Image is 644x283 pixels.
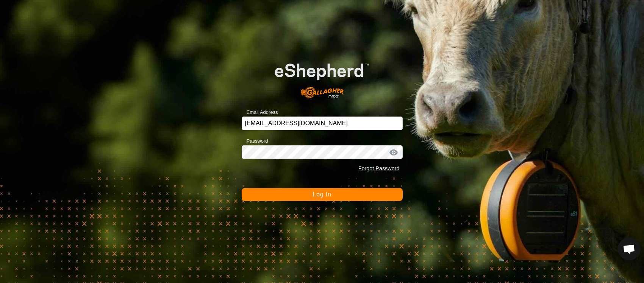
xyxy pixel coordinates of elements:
img: E-shepherd Logo [258,50,386,105]
label: Password [242,137,268,145]
input: Email Address [242,117,403,130]
label: Email Address [242,109,278,116]
button: Log In [242,188,403,201]
span: Log In [313,191,331,197]
a: Forgot Password [358,165,400,171]
div: Open chat [618,238,641,260]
